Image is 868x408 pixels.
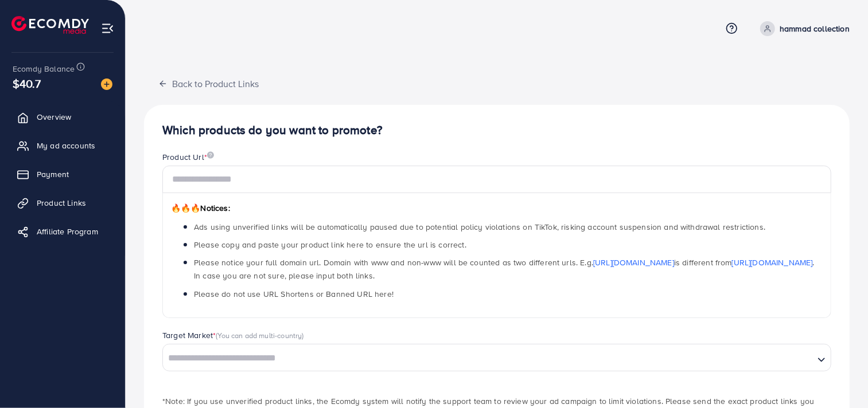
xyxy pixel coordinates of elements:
a: [URL][DOMAIN_NAME] [593,257,674,268]
span: Please notice your full domain url. Domain with www and non-www will be counted as two different ... [194,257,815,281]
a: Product Links [9,191,116,214]
span: My ad accounts [37,140,95,151]
span: 🔥🔥🔥 [171,202,200,214]
img: menu [101,22,114,35]
a: Affiliate Program [9,220,116,243]
span: Overview [37,111,71,123]
button: Back to Product Links [144,71,273,96]
span: Ecomdy Balance [13,63,75,74]
span: Ads using unverified links will be automatically paused due to potential policy violations on Tik... [194,221,765,233]
a: hammad collection [756,21,850,36]
span: Please do not use URL Shortens or Banned URL here! [194,288,394,300]
img: image [207,151,214,159]
p: hammad collection [780,22,850,36]
label: Product Url [162,151,214,163]
a: My ad accounts [9,134,116,157]
a: Payment [9,163,116,186]
span: Notices: [171,202,230,214]
input: Search for option [164,350,813,367]
iframe: Chat [819,356,859,399]
img: logo [11,16,89,34]
div: Search for option [162,344,831,371]
h4: Which products do you want to promote? [162,123,831,138]
label: Target Market [162,329,304,341]
span: Product Links [37,197,86,209]
span: Please copy and paste your product link here to ensure the url is correct. [194,239,466,250]
a: [URL][DOMAIN_NAME] [732,257,813,268]
span: Payment [37,168,69,180]
a: Overview [9,105,116,128]
img: image [101,79,112,90]
span: Affiliate Program [37,226,98,237]
span: (You can add multi-country) [216,330,303,340]
span: $40.7 [13,75,41,92]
